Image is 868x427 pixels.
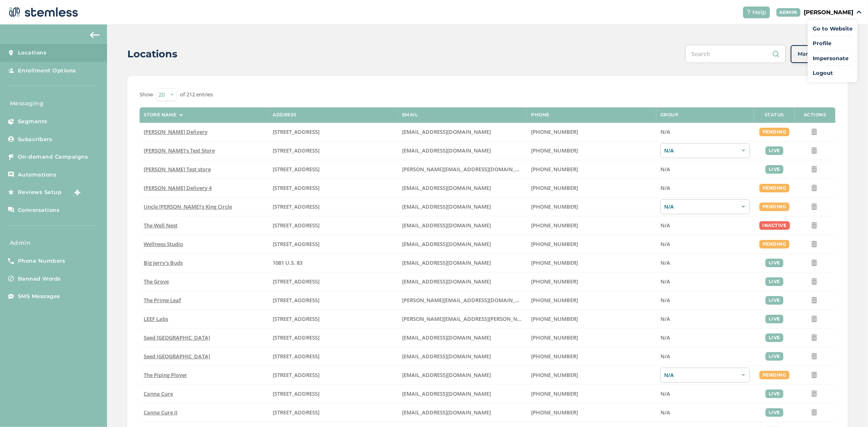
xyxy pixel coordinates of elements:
[531,166,578,173] span: [PHONE_NUMBER]
[531,147,652,154] label: (503) 804-9208
[660,112,679,118] label: Group
[798,50,841,58] span: Manage Groups
[144,222,177,229] span: The Well Nest
[402,390,491,397] span: [EMAIL_ADDRESS][DOMAIN_NAME]
[144,184,212,192] span: [PERSON_NAME] Delivery 4
[402,297,523,304] label: john@theprimeleaf.com
[273,390,320,397] span: [STREET_ADDRESS]
[273,315,320,322] span: [STREET_ADDRESS]
[660,409,750,416] label: N/A
[660,278,750,285] label: N/A
[273,296,320,304] span: [STREET_ADDRESS]
[531,353,652,360] label: (617) 553-5922
[531,203,652,210] label: (907) 330-7833
[531,409,578,416] span: [PHONE_NUMBER]
[18,188,62,196] span: Reviews Setup
[765,259,783,267] div: live
[273,372,394,379] label: 10 Main Street
[144,390,173,397] span: Canna Cure
[144,409,265,416] label: Canna Cure II
[144,353,210,360] span: Seed [GEOGRAPHIC_DATA]
[660,334,750,341] label: N/A
[531,372,652,379] label: (508) 514-1212
[531,203,578,210] span: [PHONE_NUMBER]
[273,409,394,416] label: 1023 East 6th Avenue
[531,222,578,229] span: [PHONE_NUMBER]
[759,240,789,248] div: pending
[18,135,52,144] span: Subscribers
[660,241,750,248] label: N/A
[531,166,652,173] label: (503) 332-4545
[273,259,303,266] span: 1081 U.S. 83
[144,112,177,118] label: Store name
[531,240,578,248] span: [PHONE_NUMBER]
[402,259,523,266] label: info@bigjerrysbuds.com
[144,240,183,248] span: Wellness Studio
[7,4,78,20] img: logo-dark-0685b13c.svg
[402,112,418,118] label: Email
[273,259,394,266] label: 1081 U.S. 83
[144,372,265,379] label: The Piping Plover
[531,315,578,322] span: [PHONE_NUMBER]
[144,222,265,229] label: The Well Nest
[18,206,60,214] span: Conversations
[402,222,523,229] label: vmrobins@gmail.com
[402,390,523,397] label: info@shopcannacure.com
[273,129,394,135] label: 17523 Ventura Boulevard
[402,184,491,192] span: [EMAIL_ADDRESS][DOMAIN_NAME]
[531,278,652,285] label: (619) 600-1269
[759,184,789,192] div: pending
[402,278,523,285] label: dexter@thegroveca.com
[531,259,578,266] span: [PHONE_NUMBER]
[531,296,578,304] span: [PHONE_NUMBER]
[18,67,76,75] span: Enrollment Options
[127,47,177,61] h2: Locations
[531,129,652,135] label: (818) 561-0790
[531,128,578,135] span: [PHONE_NUMBER]
[813,54,853,63] span: Impersonate
[765,408,783,417] div: live
[531,241,652,248] label: (269) 929-8463
[746,10,751,15] img: icon-help-white-03924b79.svg
[144,129,265,135] label: Hazel Delivery
[144,259,265,266] label: Big Jerry's Buds
[273,241,394,248] label: 123 Main Street
[531,334,578,341] span: [PHONE_NUMBER]
[813,69,853,77] a: Logout
[531,259,652,266] label: (580) 539-1118
[813,39,853,48] a: Profile
[765,352,783,361] div: live
[531,185,652,192] label: (818) 561-0790
[144,296,181,304] span: The Prime Leaf
[402,259,491,266] span: [EMAIL_ADDRESS][DOMAIN_NAME]
[144,203,265,210] label: Uncle Herb’s King Circle
[144,203,232,210] span: Uncle [PERSON_NAME]’s King Circle
[402,185,523,192] label: arman91488@gmail.com
[402,409,491,416] span: [EMAIL_ADDRESS][DOMAIN_NAME]
[759,221,790,230] div: inactive
[660,316,750,322] label: N/A
[660,222,750,229] label: N/A
[660,259,750,266] label: N/A
[402,353,523,360] label: info@bostonseeds.com
[804,8,853,17] p: [PERSON_NAME]
[531,147,578,154] span: [PHONE_NUMBER]
[144,166,211,173] span: [PERSON_NAME] Test store
[273,147,320,154] span: [STREET_ADDRESS]
[402,128,491,135] span: [EMAIL_ADDRESS][DOMAIN_NAME]
[144,371,187,379] span: The Piping Plover
[273,278,320,285] span: [STREET_ADDRESS]
[402,222,491,229] span: [EMAIL_ADDRESS][DOMAIN_NAME]
[144,128,208,135] span: [PERSON_NAME] Delivery
[402,241,523,248] label: vmrobins@gmail.com
[776,8,801,17] div: ADMIN
[402,353,491,360] span: [EMAIL_ADDRESS][DOMAIN_NAME]
[402,372,523,379] label: info@pipingplover.com
[531,316,652,322] label: (707) 513-9697
[827,388,868,427] iframe: Chat Widget
[273,222,394,229] label: 1005 4th Avenue
[144,166,265,173] label: Swapnil Test store
[531,409,652,416] label: (405) 338-9112
[18,171,57,179] span: Automations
